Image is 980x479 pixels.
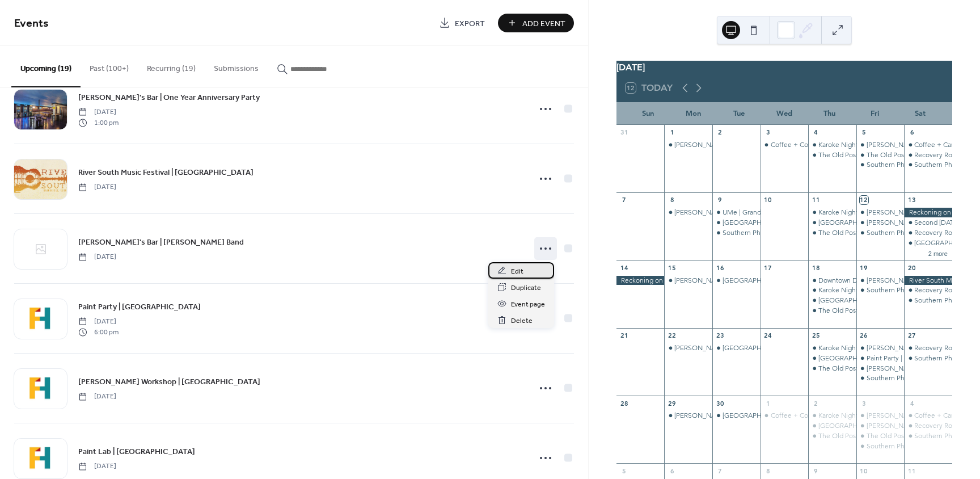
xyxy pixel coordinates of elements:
[674,411,782,421] div: [PERSON_NAME]'s Bar | Bike Night
[764,467,772,475] div: 8
[723,411,875,421] div: [GEOGRAPHIC_DATA] | The FUNdamentals of Art!
[856,343,905,353] div: Nick's Bar | Shane Owen Band
[856,364,905,373] div: Bonnie Blue House | Live Music
[498,14,574,32] button: Add Event
[78,301,201,313] span: Paint Party | [GEOGRAPHIC_DATA]
[856,285,905,295] div: Southern Philosophy Brewing Co | Live Music
[712,343,761,353] div: Firehouse Arts Center | The FUNdamentals of Art!
[907,399,916,407] div: 4
[664,276,712,285] div: Nick's Bar | Bike Night
[818,431,927,441] div: The Old Post Office | Musical Singo
[856,140,905,150] div: Bonnie Blue House | Live Music
[205,46,268,86] button: Submissions
[78,327,119,337] span: 6:00 pm
[716,263,724,272] div: 16
[808,296,856,305] div: Firehouse Arts Center | The FUNdamentals of Art!
[818,218,970,228] div: [GEOGRAPHIC_DATA] | The FUNdamentals of Art!
[511,299,545,310] span: Event page
[674,276,782,285] div: [PERSON_NAME]'s Bar | Bike Night
[764,128,772,137] div: 3
[712,276,761,285] div: Firehouse Arts Center | The FUNdamentals of Art!
[808,421,856,431] div: Firehouse Arts Center | The FUNdamentals of Art!
[430,14,493,32] a: Export
[818,208,940,217] div: Karoke Nights @ [PERSON_NAME]'s Bar
[723,218,875,228] div: [GEOGRAPHIC_DATA] | The FUNdamentals of Art!
[867,354,971,363] div: Paint Party | [GEOGRAPHIC_DATA]
[761,411,809,421] div: Coffee + Conversations
[511,266,523,278] span: Edit
[764,196,772,204] div: 10
[620,128,628,137] div: 31
[907,263,916,272] div: 20
[818,306,927,316] div: The Old Post Office | Musical Singo
[78,376,260,388] span: [PERSON_NAME] Workshop | [GEOGRAPHIC_DATA]
[808,343,856,353] div: Karoke Nights @ Nick's Bar
[860,196,868,204] div: 12
[818,285,940,295] div: Karoke Nights @ [PERSON_NAME]'s Bar
[78,392,116,402] span: [DATE]
[818,421,970,431] div: [GEOGRAPHIC_DATA] | The FUNdamentals of Art!
[78,300,201,313] a: Paint Party | [GEOGRAPHIC_DATA]
[812,196,820,204] div: 11
[904,160,952,170] div: Southern Philosophy Brewing Co | Live Music
[664,140,712,150] div: Nick's Bar | Bike Night
[668,399,676,407] div: 29
[907,467,916,475] div: 11
[860,263,868,272] div: 19
[764,263,772,272] div: 17
[904,276,952,285] div: River South Music Festival | Downtown Bainbridge
[907,128,916,137] div: 6
[860,467,868,475] div: 10
[907,196,916,204] div: 13
[616,276,665,285] div: Reckoning on the River | Disc Golf Tournament
[907,331,916,340] div: 27
[856,208,905,217] div: Bonnie Blue House | Live Music
[818,140,940,150] div: Karoke Nights @ [PERSON_NAME]'s Bar
[668,467,676,475] div: 6
[716,399,724,407] div: 30
[904,354,952,363] div: Southern Philosophy Brewing Co | Live Music
[808,208,856,217] div: Karoke Nights @ Nick's Bar
[81,46,138,86] button: Past (100+)
[904,238,952,248] div: Firehouse Arts Center | Bob Ross Workshop w/Andy Taylor
[674,208,782,217] div: [PERSON_NAME]'s Bar | Bike Night
[808,431,856,441] div: The Old Post Office | Musical Singo
[712,411,761,421] div: Firehouse Arts Center | The FUNdamentals of Art!
[764,399,772,407] div: 1
[818,150,927,160] div: The Old Post Office | Musical Singo
[924,248,952,258] button: 2 more
[78,317,119,327] span: [DATE]
[812,128,820,137] div: 4
[764,331,772,340] div: 24
[620,331,628,340] div: 21
[78,236,244,249] a: [PERSON_NAME]'s Bar | [PERSON_NAME] Band
[818,364,927,373] div: The Old Post Office | Musical Singo
[904,228,952,238] div: Recovery Room Live Music
[626,102,671,125] div: Sun
[762,102,807,125] div: Wed
[818,276,952,285] div: Downtown Development Authority Meeting
[808,228,856,238] div: The Old Post Office | Musical Singo
[812,331,820,340] div: 25
[856,160,905,170] div: Southern Philosophy Brewing Co | Live Music
[808,411,856,421] div: Karoke Nights @ Nick's Bar
[856,442,905,451] div: Southern Philosophy Brewing Co | Live Music
[904,296,952,305] div: Southern Philosophy Brewing Co | Live Music
[904,411,952,421] div: Coffee + Cars | The Bean
[808,354,856,363] div: Firehouse Arts Center | The FUNdamentals of Art!
[818,228,927,238] div: The Old Post Office | Musical Singo
[664,208,712,217] div: Nick's Bar | Bike Night
[616,61,952,74] div: [DATE]
[78,446,195,458] span: Paint Lab | [GEOGRAPHIC_DATA]
[712,208,761,217] div: UMe | Grand Opening
[904,431,952,441] div: Southern Philosophy Brewing Co | Live Music
[856,276,905,285] div: Bonnie Blue House | Live Music
[761,140,809,150] div: Coffee + Conversations
[771,140,843,150] div: Coffee + Conversations
[78,92,260,104] span: [PERSON_NAME]'s Bar | One Year Anniversary Party
[716,128,724,137] div: 2
[78,107,119,117] span: [DATE]
[78,252,116,262] span: [DATE]
[808,140,856,150] div: Karoke Nights @ Nick's Bar
[511,282,541,294] span: Duplicate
